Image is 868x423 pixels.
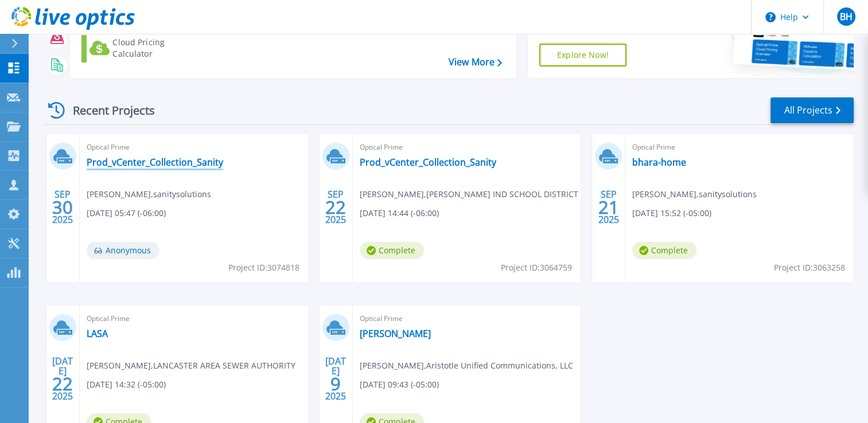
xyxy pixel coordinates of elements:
[87,359,295,372] span: [PERSON_NAME] , LANCASTER AREA SEWER AUTHORITY
[360,312,574,325] span: Optical Prime
[598,186,620,228] div: SEP 2025
[87,242,159,259] span: Anonymous
[52,379,73,389] span: 22
[87,328,108,339] a: LASA
[87,141,301,154] span: Optical Prime
[774,261,845,274] span: Project ID: 3063258
[632,156,686,168] a: bhara-home
[598,202,619,212] span: 21
[360,378,439,391] span: [DATE] 09:43 (-05:00)
[360,328,431,339] a: [PERSON_NAME]
[632,207,711,220] span: [DATE] 15:52 (-05:00)
[44,96,170,124] div: Recent Projects
[87,207,166,220] span: [DATE] 05:47 (-06:00)
[325,358,347,399] div: [DATE] 2025
[81,34,209,62] a: Cloud Pricing Calculator
[360,207,439,220] span: [DATE] 14:44 (-06:00)
[632,242,696,259] span: Complete
[52,202,73,212] span: 30
[839,12,852,21] span: BH
[228,261,299,274] span: Project ID: 3074818
[360,359,573,372] span: [PERSON_NAME] , Aristotle Unified Communications, LLC
[325,202,346,212] span: 22
[87,378,166,391] span: [DATE] 14:32 (-05:00)
[330,379,341,389] span: 9
[360,141,574,154] span: Optical Prime
[539,44,626,66] a: Explore Now!
[360,156,496,168] a: Prod_vCenter_Collection_Sanity
[360,188,578,201] span: [PERSON_NAME] , [PERSON_NAME] IND SCHOOL DISTRICT
[52,358,73,399] div: [DATE] 2025
[52,186,73,228] div: SEP 2025
[770,97,854,123] a: All Projects
[112,37,204,60] div: Cloud Pricing Calculator
[87,156,223,168] a: Prod_vCenter_Collection_Sanity
[325,186,347,228] div: SEP 2025
[449,57,502,68] a: View More
[632,188,757,201] span: [PERSON_NAME] , sanitysolutions
[87,312,301,325] span: Optical Prime
[87,188,211,201] span: [PERSON_NAME] , sanitysolutions
[501,261,572,274] span: Project ID: 3064759
[360,242,424,259] span: Complete
[632,141,847,154] span: Optical Prime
